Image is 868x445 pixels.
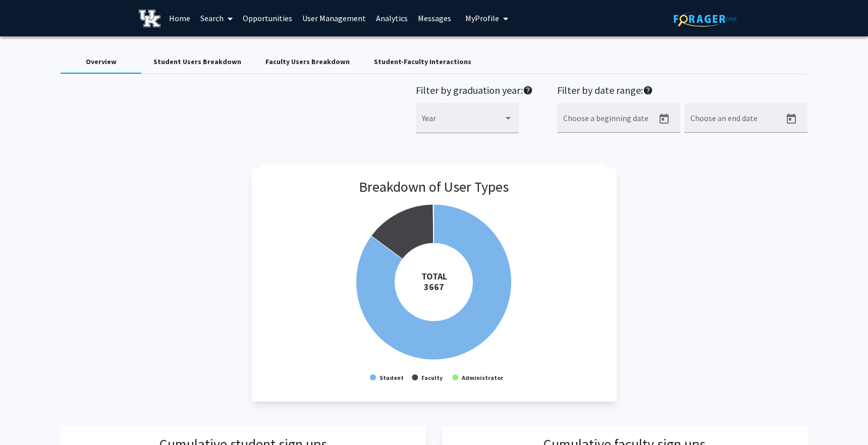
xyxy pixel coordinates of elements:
h2: Filter by date range: [557,84,807,99]
a: Home [164,1,195,36]
a: Opportunities [238,1,297,36]
img: University of Kentucky Logo [139,10,160,27]
text: Faculty [421,374,443,381]
button: Open calendar [654,109,674,129]
text: Administrator [461,374,504,381]
div: Faculty Users Breakdown [265,57,350,67]
h3: Breakdown of User Types [359,179,509,196]
div: Student-Faculty Interactions [374,57,471,67]
mat-icon: help [643,84,653,96]
text: Student [379,374,404,381]
iframe: Chat [8,400,43,437]
a: Analytics [371,1,413,36]
div: Student Users Breakdown [153,57,241,67]
tspan: TOTAL 3667 [421,270,447,293]
a: Search [195,1,238,36]
button: Open calendar [781,109,801,129]
span: My Profile [465,13,499,23]
h2: Filter by graduation year: [416,84,533,99]
div: Overview [86,57,117,67]
a: User Management [297,1,371,36]
mat-icon: help [523,84,533,96]
img: ForagerOne Logo [674,11,737,27]
a: Messages [413,1,456,36]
